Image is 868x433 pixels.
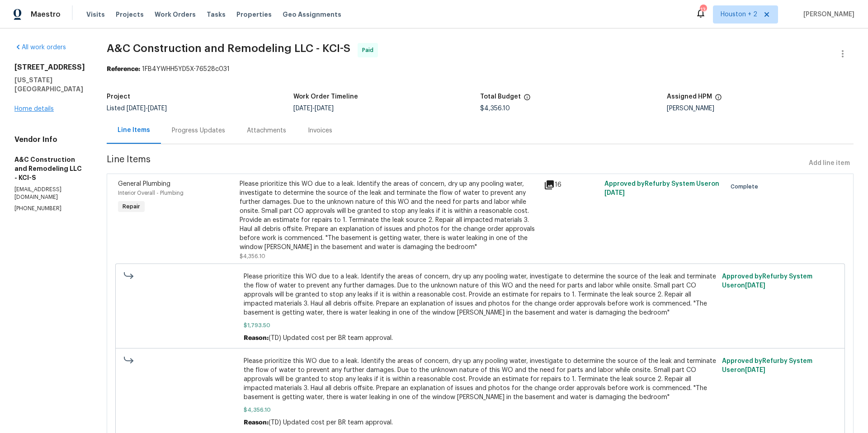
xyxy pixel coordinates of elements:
[31,10,61,19] span: Maestro
[14,106,54,112] a: Home details
[14,155,85,182] h5: A&C Construction and Remodeling LLC - KCI-S
[544,179,599,190] div: 16
[480,94,521,100] h5: Total Budget
[127,105,167,112] span: -
[127,105,146,112] span: [DATE]
[240,179,538,252] div: Please prioritize this WO due to a leak. Identify the areas of concern, dry up any pooling water,...
[244,357,717,402] span: Please prioritize this WO due to a leak. Identify the areas of concern, dry up any pooling water,...
[308,126,332,135] div: Invoices
[524,94,531,105] span: The total cost of line items that have been proposed by Opendoor. This sum includes line items th...
[14,135,85,144] h4: Vendor Info
[244,419,269,426] span: Reason:
[244,335,269,341] span: Reason:
[700,5,706,14] div: 13
[667,94,712,100] h5: Assigned HPM
[118,190,184,196] span: Interior Overall - Plumbing
[14,75,85,94] h5: [US_STATE][GEOGRAPHIC_DATA]
[604,190,625,196] span: [DATE]
[207,11,226,18] span: Tasks
[715,94,722,105] span: The hpm assigned to this work order.
[240,254,265,259] span: $4,356.10
[722,273,812,289] span: Approved by Refurby System User on
[119,202,144,211] span: Repair
[172,126,225,135] div: Progress Updates
[236,10,272,19] span: Properties
[86,10,105,19] span: Visits
[14,186,85,201] p: [EMAIL_ADDRESS][DOMAIN_NAME]
[293,105,312,112] span: [DATE]
[269,419,393,426] span: (TD) Updated cost per BR team approval.
[244,321,717,330] span: $1,793.50
[247,126,286,135] div: Attachments
[722,358,812,373] span: Approved by Refurby System User on
[107,94,130,100] h5: Project
[107,66,140,72] b: Reference:
[731,182,762,191] span: Complete
[480,105,510,112] span: $4,356.10
[155,10,196,19] span: Work Orders
[293,94,358,100] h5: Work Order Timeline
[721,10,757,19] span: Houston + 2
[244,405,717,414] span: $4,356.10
[269,335,393,341] span: (TD) Updated cost per BR team approval.
[667,105,854,112] div: [PERSON_NAME]
[244,272,717,317] span: Please prioritize this WO due to a leak. Identify the areas of concern, dry up any pooling water,...
[293,105,334,112] span: -
[745,282,765,289] span: [DATE]
[604,181,719,196] span: Approved by Refurby System User on
[800,10,854,19] span: [PERSON_NAME]
[107,105,167,112] span: Listed
[118,181,170,187] span: General Plumbing
[745,367,765,373] span: [DATE]
[14,44,66,51] a: All work orders
[118,126,150,135] div: Line Items
[283,10,341,19] span: Geo Assignments
[14,63,85,72] h2: [STREET_ADDRESS]
[315,105,334,112] span: [DATE]
[107,65,854,74] div: 1FB4YWHH5YD5X-76528c031
[14,205,85,212] p: [PHONE_NUMBER]
[116,10,144,19] span: Projects
[107,43,350,54] span: A&C Construction and Remodeling LLC - KCI-S
[107,155,805,172] span: Line Items
[362,46,377,55] span: Paid
[148,105,167,112] span: [DATE]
